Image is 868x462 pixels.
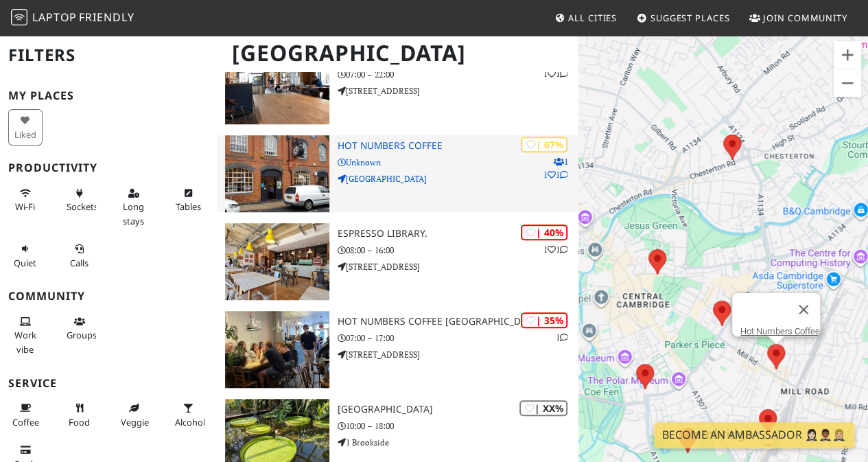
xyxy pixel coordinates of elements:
a: LaptopFriendly LaptopFriendly [11,6,134,30]
a: Hot Numbers Coffee Trumpington Street | 35% 1 Hot Numbers Coffee [GEOGRAPHIC_DATA] 07:00 – 17:00 ... [217,311,578,388]
p: [STREET_ADDRESS] [338,84,578,97]
span: Work-friendly tables [175,200,200,213]
a: Join Community [744,5,853,30]
span: All Cities [568,12,617,24]
a: All Cities [549,5,622,30]
button: Veggie [117,397,151,433]
span: Stable Wi-Fi [15,200,35,213]
div: | XX% [519,400,567,416]
img: Espresso Library. [225,223,329,300]
img: LaptopFriendly [11,9,27,25]
p: 1 Brookside [338,436,578,449]
span: Join Community [763,12,847,24]
h2: Filters [8,34,209,76]
img: Hot Numbers Coffee Trumpington Street [225,311,329,388]
button: Groups [62,310,97,347]
button: Coffee [8,397,43,433]
p: [STREET_ADDRESS] [338,260,578,273]
button: Sockets [62,182,97,218]
span: Coffee [12,416,39,428]
p: 1 1 1 [543,155,567,181]
button: Close [787,293,820,326]
h3: [GEOGRAPHIC_DATA] [338,404,578,415]
span: Food [69,416,90,428]
button: Long stays [117,182,151,232]
button: Calls [62,238,97,274]
button: Quiet [8,238,43,274]
p: 10:00 – 18:00 [338,419,578,432]
h3: Hot Numbers Coffee [338,140,578,152]
button: Tables [171,182,205,218]
p: [GEOGRAPHIC_DATA] [338,172,578,185]
h3: Hot Numbers Coffee [GEOGRAPHIC_DATA] [338,316,578,327]
span: Friendly [79,10,134,25]
div: | 40% [521,224,567,240]
button: Zoom out [834,69,861,97]
button: Alcohol [171,397,205,433]
p: 1 1 [543,243,567,256]
div: | 67% [521,137,567,152]
button: Zoom in [834,41,861,69]
span: Suggest Places [650,12,730,24]
span: Laptop [32,10,77,25]
p: 08:00 – 16:00 [338,244,578,257]
button: Food [62,397,97,433]
div: | 35% [521,312,567,328]
a: Hot Numbers Coffee | 67% 111 Hot Numbers Coffee Unknown [GEOGRAPHIC_DATA] [217,135,578,212]
a: Suggest Places [631,5,736,30]
span: Veggie [121,416,149,428]
h3: Community [8,290,209,303]
img: Hot Numbers Coffee [225,135,329,212]
span: Long stays [123,200,144,227]
h3: Espresso Library. [338,228,578,240]
p: [STREET_ADDRESS] [338,348,578,361]
h3: My Places [8,89,209,102]
span: Alcohol [175,416,205,428]
button: Wi-Fi [8,182,43,218]
h1: [GEOGRAPHIC_DATA] [221,34,576,72]
span: Group tables [67,329,97,341]
button: Work vibe [8,310,43,360]
h3: Service [8,377,209,390]
span: Video/audio calls [70,257,89,269]
span: People working [14,329,36,355]
p: 07:00 – 17:00 [338,332,578,345]
span: Quiet [14,257,36,269]
p: Unknown [338,156,578,169]
h3: Productivity [8,161,209,174]
a: Hot Numbers Coffee [740,326,820,336]
p: 1 [555,331,567,344]
a: Espresso Library. | 40% 11 Espresso Library. 08:00 – 16:00 [STREET_ADDRESS] [217,223,578,300]
span: Power sockets [67,200,98,213]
